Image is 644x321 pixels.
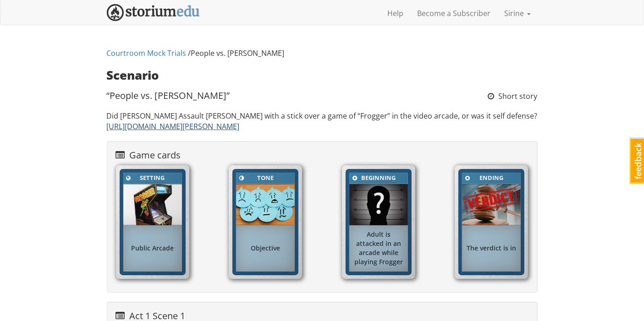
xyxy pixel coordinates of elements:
div: Setting [133,173,172,183]
img: StoriumEDU [107,4,200,21]
div: Objective [236,239,295,257]
a: Become a Subscriber [411,2,498,25]
a: Sirine [498,2,538,25]
img: xrgkexhanqkpu4cbkfuv.jpg [236,184,295,225]
a: Help [381,2,411,25]
img: fdf5z475crjiu2d6z069.jpg [349,184,408,225]
div: Public Arcade [123,239,182,257]
div: Beginning [359,173,398,183]
h4: Game cards [116,150,528,160]
div: Adult is attacked in an arcade while playing Frogger [349,225,408,271]
div: The verdict is in [462,239,521,257]
a: Courtroom Mock Trials [107,48,187,58]
h4: “ People vs. [PERSON_NAME] ” [107,91,230,101]
a: [URL][DOMAIN_NAME][PERSON_NAME] [107,121,240,131]
div: Tone [246,173,285,183]
p: / People vs. [PERSON_NAME] [107,48,538,59]
img: dydox1s1ilik5eldorqu.jpg [123,184,182,225]
div: Short story [488,91,538,102]
h3: Scenario [107,69,538,82]
div: Ending [472,173,511,183]
img: qtz77jgv3k4dskczdivh.jpg [462,184,521,225]
p: Did [PERSON_NAME] Assault [PERSON_NAME] with a stick over a game of “Frogger” in the video arcade... [107,111,538,132]
h4: Act 1 Scene 1 [116,311,528,321]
